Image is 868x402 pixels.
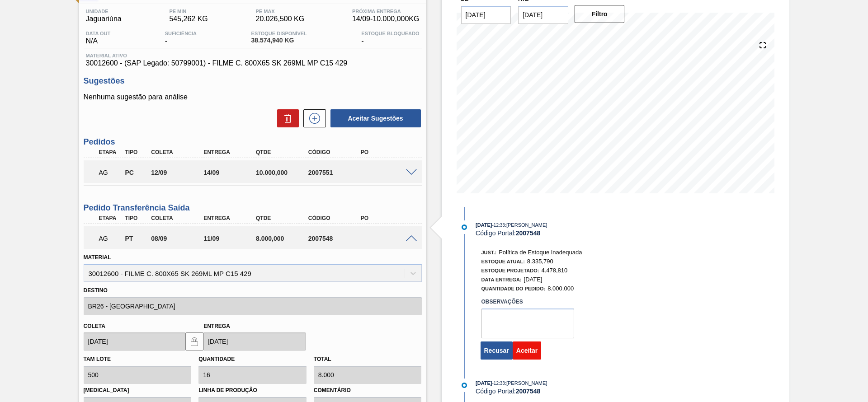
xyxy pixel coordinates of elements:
div: 2007551 [306,169,365,176]
p: Nenhuma sugestão para análise [84,93,422,101]
div: - [163,31,199,45]
div: Pedido de Compra [123,169,150,176]
input: dd/mm/yyyy [461,6,511,24]
div: Aguardando Aprovação do Gestor [97,163,124,182]
div: PO [359,215,417,221]
label: Material [84,254,111,261]
label: Quantidade [198,356,235,362]
div: Código Portal: [476,388,690,395]
div: Tipo [123,215,150,221]
div: N/A [84,31,113,45]
span: Just.: [481,250,497,255]
span: - 12:33 [492,381,505,386]
input: dd/mm/yyyy [518,6,568,24]
span: 8.000,000 [547,285,574,292]
div: Código [306,215,365,221]
div: 2007548 [306,235,365,242]
div: Entrega [201,149,260,155]
span: Estoque Disponível [251,31,307,36]
span: Quantidade do Pedido: [481,286,546,291]
span: : [PERSON_NAME] [505,222,547,228]
button: Aceitar Sugestões [330,109,421,127]
h3: Sugestões [84,76,422,86]
span: Material ativo [86,53,420,58]
span: : [PERSON_NAME] [505,380,547,386]
span: 14/09 - 10.000,000 KG [352,15,420,23]
div: Coleta [149,215,208,221]
span: Suficiência [165,31,197,36]
button: locked [185,332,203,351]
span: [DATE] [476,380,492,386]
label: Coleta [84,323,105,329]
span: Jaguariúna [86,15,122,23]
img: atual [462,383,467,388]
button: Filtro [575,5,625,23]
div: Qtde [254,215,312,221]
label: Observações [481,295,574,309]
span: Data Entrega: [481,277,522,282]
label: Total [314,356,331,362]
div: Aguardando Aprovação do Gestor [97,229,124,248]
div: 08/09/2025 [149,235,208,242]
div: PO [359,149,417,155]
div: 11/09/2025 [201,235,260,242]
div: Código Portal: [476,229,690,237]
div: 8.000,000 [254,235,312,242]
input: dd/mm/yyyy [203,332,306,351]
span: Unidade [86,9,122,14]
h3: Pedido Transferência Saída [84,203,422,213]
div: 12/09/2025 [149,169,208,176]
span: 4.478,810 [541,267,567,274]
img: locked [189,336,200,347]
img: atual [462,224,467,230]
label: Tam lote [84,356,111,362]
button: Recusar [481,341,513,360]
input: dd/mm/yyyy [84,332,186,351]
label: [MEDICAL_DATA] [84,384,192,397]
span: Estoque Projetado: [481,268,539,273]
span: Estoque Atual: [481,259,525,264]
div: Qtde [254,149,312,155]
span: [DATE] [476,222,492,228]
div: - [359,31,421,45]
h3: Pedidos [84,137,422,147]
span: Estoque Bloqueado [361,31,419,36]
button: Aceitar [513,341,541,360]
div: Tipo [123,149,150,155]
span: Política de Estoque Inadequada [499,249,582,256]
strong: 2007548 [516,388,541,395]
span: PE MAX [256,9,305,14]
span: 38.574,940 KG [251,37,307,44]
p: AG [99,235,122,242]
label: Destino [84,284,422,297]
span: PE MIN [169,9,208,14]
div: Excluir Sugestões [273,109,299,127]
div: Etapa [97,149,124,155]
div: Etapa [97,215,124,221]
p: AG [99,169,122,176]
label: Comentário [314,384,422,397]
div: 14/09/2025 [201,169,260,176]
div: Código [306,149,365,155]
span: [DATE] [524,276,542,283]
span: - 12:33 [492,223,505,228]
span: Próxima Entrega [352,9,420,14]
label: Entrega [203,323,230,329]
div: Pedido de Transferência [123,235,150,242]
span: 8.335,790 [527,258,553,265]
div: Coleta [149,149,208,155]
div: Entrega [201,215,260,221]
span: 20.026,500 KG [256,15,305,23]
label: Linha de Produção [198,384,307,397]
div: 10.000,000 [254,169,312,176]
strong: 2007548 [516,229,541,237]
div: Aceitar Sugestões [326,108,422,128]
span: Data out [86,31,111,36]
span: 545,262 KG [169,15,208,23]
span: 30012600 - (SAP Legado: 50799001) - FILME C. 800X65 SK 269ML MP C15 429 [86,59,420,67]
div: Nova sugestão [299,109,326,127]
